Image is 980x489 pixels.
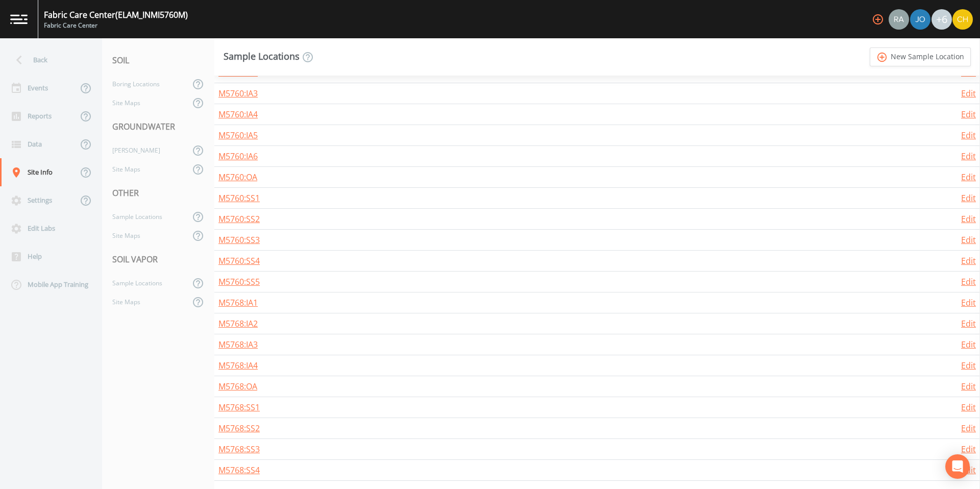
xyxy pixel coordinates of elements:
a: M5768:SS2 [218,423,260,434]
a: M5760:IA5 [218,130,258,141]
a: M5768:SS1 [218,402,260,413]
a: Edit [961,402,976,413]
a: Edit [961,234,976,246]
a: M5760:OA [218,172,257,183]
a: M5768:IA1 [218,297,258,308]
div: Fabric Care Center [44,21,188,30]
a: M5768:IA4 [218,360,258,371]
img: logo [10,14,28,24]
a: Boring Locations [102,75,190,93]
a: [PERSON_NAME] [102,141,190,160]
a: M5760:IA3 [218,88,258,99]
div: Open Intercom Messenger [945,454,970,479]
div: +6 [932,9,952,30]
a: Sample Locations [102,207,190,226]
a: Edit [961,360,976,371]
div: SOIL [102,46,214,75]
a: M5768:OA [218,381,257,392]
img: eb8b2c35ded0d5aca28d215f14656a61 [910,9,930,30]
i: add_circle_outline [876,52,888,63]
a: Edit [961,255,976,266]
a: Site Maps [102,93,190,112]
a: Edit [961,130,976,141]
a: M5760:SS3 [218,234,260,246]
a: M5760:SS2 [218,213,260,225]
div: OTHER [102,179,214,207]
a: M5760:SS1 [218,192,260,204]
a: Edit [961,151,976,162]
div: GROUNDWATER [102,112,214,141]
div: Radlie J Storer [888,9,910,30]
a: Sample Locations [102,274,190,292]
a: Edit [961,444,976,455]
a: Edit [961,213,976,225]
a: Site Maps [102,292,190,311]
a: M5760:SS4 [218,255,260,266]
a: Edit [961,88,976,99]
a: M5768:IA2 [218,318,258,329]
img: d86ae1ecdc4518aa9066df4dc24f587e [952,9,973,30]
a: Site Maps [102,160,190,179]
a: Edit [961,109,976,120]
a: add_circle_outlineNew Sample Location [870,47,971,66]
div: SOIL VAPOR [102,245,214,274]
a: Edit [961,297,976,308]
div: Fabric Care Center (ELAM_INMI5760M) [44,9,188,21]
a: Edit [961,192,976,204]
a: Edit [961,381,976,392]
a: M5768:SS3 [218,444,260,455]
a: M5768:SS4 [218,464,260,476]
div: Josh Dutton [910,9,931,30]
div: Sample Locations [224,51,314,63]
a: Edit [961,339,976,350]
img: 7493944169e4cb9b715a099ebe515ac2 [889,9,909,30]
a: M5760:IA6 [218,151,258,162]
a: Edit [961,423,976,434]
a: M5768:IA3 [218,339,258,350]
a: M5760:IA4 [218,109,258,120]
a: M5760:SS5 [218,276,260,287]
a: Edit [961,318,976,329]
a: Edit [961,276,976,287]
a: Site Maps [102,226,190,245]
a: Edit [961,172,976,183]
